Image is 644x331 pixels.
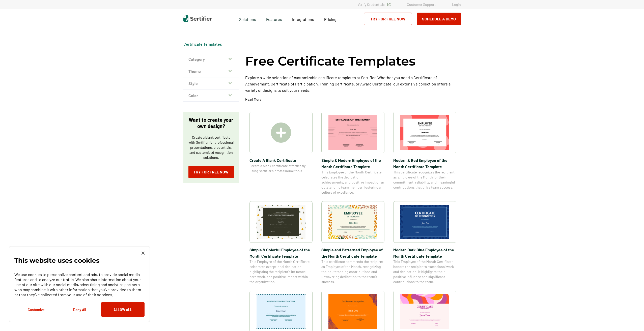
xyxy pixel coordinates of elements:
button: Customize [14,302,58,317]
span: This certificate recognizes the recipient as Employee of the Month for their commitment, reliabil... [393,170,456,190]
img: Modern & Red Employee of the Month Certificate Template [400,115,449,150]
a: Certificate Templates [183,42,222,46]
p: Want to create your own design? [188,117,234,129]
a: Modern & Red Employee of the Month Certificate TemplateModern & Red Employee of the Month Certifi... [393,112,456,195]
span: Modern & Red Employee of the Month Certificate Template [393,157,456,170]
a: Verify Credentials [358,2,390,7]
button: Theme [183,65,239,77]
img: Certificate of Achievement for Preschool Template [400,294,449,329]
span: Simple and Patterned Employee of the Month Certificate Template [321,247,384,259]
p: This website uses cookies [14,258,99,263]
p: Read More [245,97,261,102]
img: Simple & Colorful Employee of the Month Certificate Template [257,205,305,239]
button: Style [183,77,239,89]
span: Create A Blank Certificate [249,157,313,163]
img: Create A Blank Certificate [271,123,291,143]
span: This Employee of the Month Certificate celebrates exceptional dedication, highlighting the recipi... [249,259,313,284]
img: Simple & Modern Employee of the Month Certificate Template [328,115,377,150]
a: Simple and Patterned Employee of the Month Certificate TemplateSimple and Patterned Employee of t... [321,201,384,284]
span: Features [266,16,282,22]
a: Simple & Modern Employee of the Month Certificate TemplateSimple & Modern Employee of the Month C... [321,112,384,195]
span: This Employee of the Month Certificate honors the recipient’s exceptional work and dedication. It... [393,259,456,284]
img: Sertifier | Digital Credentialing Platform [183,15,212,22]
p: Explore a wide selection of customizable certificate templates at Sertifier. Whether you need a C... [245,74,461,93]
a: Integrations [292,16,314,22]
span: Solutions [239,16,256,22]
a: Modern Dark Blue Employee of the Month Certificate TemplateModern Dark Blue Employee of the Month... [393,201,456,284]
a: Pricing [324,16,337,22]
span: Create a blank certificate effortlessly using Sertifier’s professional tools. [249,163,313,173]
a: Try for Free Now [364,13,412,25]
span: This certificate commends the recipient as Employee of the Month, recognizing their outstanding c... [321,259,384,284]
img: Cookie Popup Close [142,252,145,255]
button: Color [183,89,239,102]
span: Simple & Colorful Employee of the Month Certificate Template [249,247,313,259]
span: Modern Dark Blue Employee of the Month Certificate Template [393,247,456,259]
a: Simple & Colorful Employee of the Month Certificate TemplateSimple & Colorful Employee of the Mon... [249,201,313,284]
h1: Free Certificate Templates [245,53,415,69]
button: Allow All [101,302,145,317]
button: Category [183,53,239,65]
img: Certificate of Recognition for Teachers Template [257,294,305,329]
a: Try for Free Now [188,166,234,178]
div: Breadcrumb [183,42,222,47]
a: Customer Support [407,2,436,7]
button: Schedule a Demo [417,13,461,25]
a: Login [452,2,461,7]
span: This Employee of the Month Certificate celebrates the dedication, achievements, and positive impa... [321,170,384,195]
span: Simple & Modern Employee of the Month Certificate Template [321,157,384,170]
span: Certificate Templates [183,42,222,47]
button: Deny All [58,302,101,317]
img: Simple and Patterned Employee of the Month Certificate Template [328,205,377,239]
p: We use cookies to personalize content and ads, to provide social media features and to analyze ou... [14,272,145,297]
span: Pricing [324,17,337,22]
img: Certificate of Recognition for Pastor [328,294,377,329]
p: Create a blank certificate with Sertifier for professional presentations, credentials, and custom... [188,135,234,160]
span: Integrations [292,17,314,22]
img: Verified [387,3,390,6]
img: Modern Dark Blue Employee of the Month Certificate Template [400,205,449,239]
